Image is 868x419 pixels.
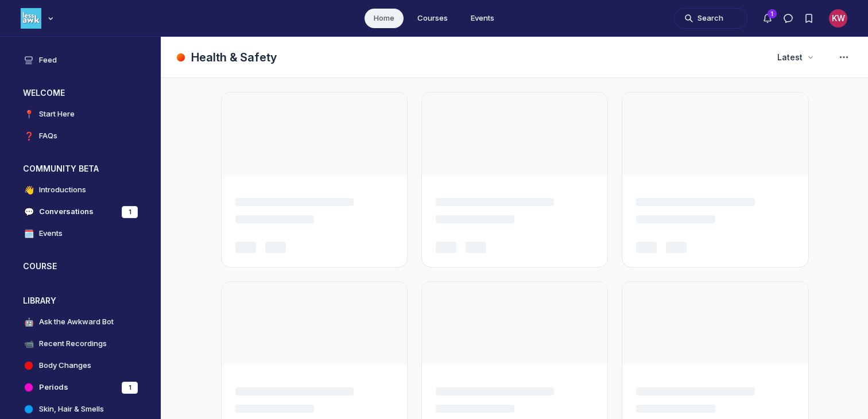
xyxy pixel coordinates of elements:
a: Body Changes [14,356,147,375]
img: Less Awkward Hub logo [21,8,41,29]
div: KW [829,9,847,28]
span: 🗓️ [23,228,34,239]
h4: Conversations [39,206,94,218]
a: 🗓️Events [14,224,147,243]
h4: FAQs [39,130,57,142]
span: 📹 [23,338,34,350]
a: Home [365,9,404,28]
button: LIBRARYCollapse space [14,292,147,310]
h4: Skin, Hair & Smells [39,404,104,415]
button: Notifications [757,8,778,29]
h4: Body Changes [39,360,91,371]
a: Periods1 [14,378,147,397]
h3: LIBRARY [23,295,56,307]
h4: Start Here [39,108,75,120]
button: WELCOMECollapse space [14,84,147,102]
button: COURSEExpand space [14,257,147,276]
span: 👋 [23,184,34,196]
span: 💬 [23,206,34,218]
a: 👋Introductions [14,180,147,200]
span: ❓ [23,130,34,142]
header: Page Header [161,37,868,78]
span: 🤖 [23,316,34,328]
h1: Health & Safety [191,49,277,65]
a: Skin, Hair & Smells [14,399,147,419]
a: Events [462,9,503,28]
span: Latest [777,52,803,63]
h4: Recent Recordings [39,338,107,350]
a: 💬Conversations1 [14,202,147,222]
button: Search [674,8,747,29]
a: Feed [14,51,147,70]
h3: COMMUNITY BETA [23,163,99,174]
button: Bookmarks [799,8,819,29]
div: 1 [122,382,138,394]
h4: Events [39,228,63,239]
button: COMMUNITY BETACollapse space [14,160,147,178]
a: ❓FAQs [14,126,147,146]
h3: WELCOME [23,87,65,99]
button: Space settings [834,47,854,68]
button: Latest [770,47,820,68]
h4: Feed [39,55,57,66]
span: 📍 [23,108,34,120]
svg: Space settings [837,51,851,64]
button: User menu options [829,9,847,28]
button: Direct messages [778,8,799,29]
a: Courses [408,9,457,28]
h3: COURSE [23,261,57,272]
h4: Introductions [39,184,86,196]
a: 🤖Ask the Awkward Bot [14,312,147,332]
h4: Ask the Awkward Bot [39,316,114,328]
h4: Periods [39,382,68,393]
button: Less Awkward Hub logo [21,7,56,30]
a: 📹Recent Recordings [14,334,147,354]
div: 1 [122,206,138,218]
a: 📍Start Here [14,104,147,124]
